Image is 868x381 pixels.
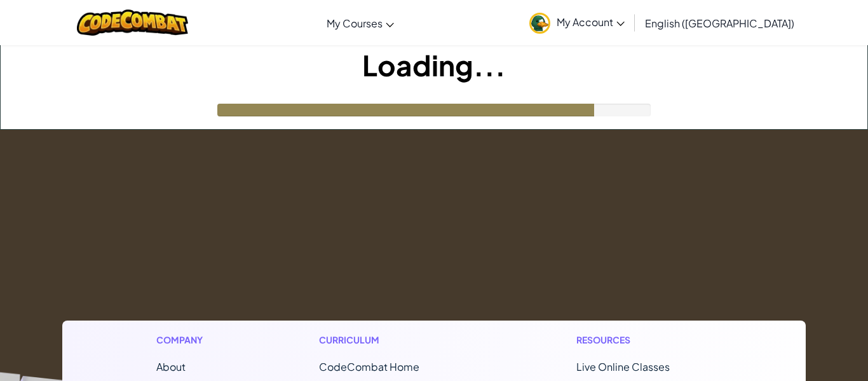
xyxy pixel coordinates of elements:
[523,3,631,43] a: My Account
[156,360,186,373] a: About
[319,360,419,373] span: CodeCombat Home
[327,17,383,30] span: My Courses
[557,15,625,29] span: My Account
[1,45,867,85] h1: Loading...
[639,6,801,40] a: English ([GEOGRAPHIC_DATA])
[576,360,670,373] a: Live Online Classes
[576,333,712,347] h1: Resources
[320,6,400,40] a: My Courses
[645,17,794,30] span: English ([GEOGRAPHIC_DATA])
[319,333,473,347] h1: Curriculum
[156,333,215,347] h1: Company
[529,13,550,34] img: avatar
[77,10,188,36] img: CodeCombat logo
